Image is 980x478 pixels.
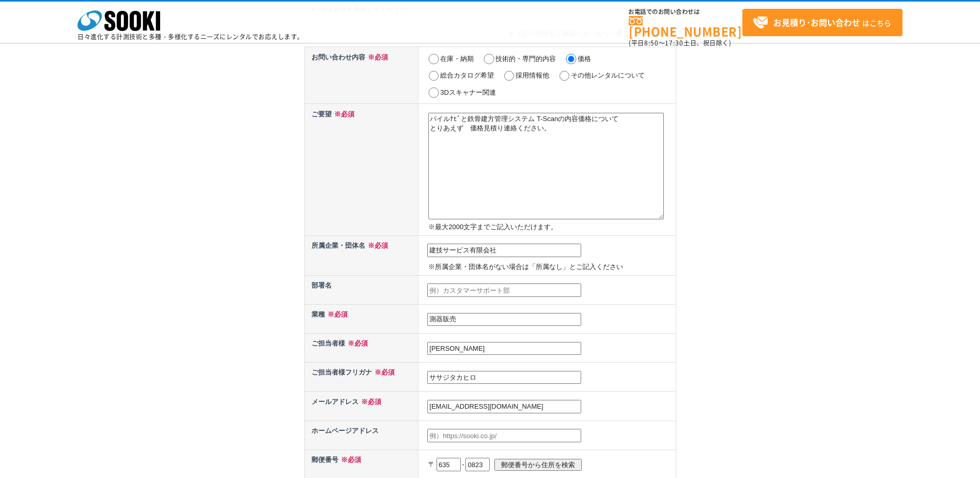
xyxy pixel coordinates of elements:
label: 技術的・専門的内容 [495,55,556,63]
span: ※必須 [332,110,354,118]
p: 〒 - [428,453,673,476]
input: 0005 [465,458,490,471]
input: 例）https://sooki.co.jp/ [427,429,581,442]
span: ※必須 [365,242,388,249]
input: 例）example@sooki.co.jp [427,400,581,413]
strong: お見積り･お問い合わせ [773,16,860,28]
label: 総合カタログ希望 [440,71,494,79]
input: 例）カスタマーサポート部 [427,283,581,297]
th: ご担当者様フリガナ [304,363,418,392]
span: ※必須 [338,456,361,464]
label: その他レンタルについて [571,71,645,79]
span: お電話でのお問い合わせは [629,9,742,15]
th: メールアドレス [304,392,418,421]
input: 例）株式会社ソーキ [427,244,581,257]
span: ※必須 [359,398,381,406]
th: 所属企業・団体名 [304,235,418,275]
a: お見積り･お問い合わせはこちら [742,9,903,36]
input: 550 [437,458,461,471]
th: 部署名 [304,275,418,304]
a: [PHONE_NUMBER] [629,16,742,37]
th: 業種 [304,304,418,333]
textarea: パイルﾅﾋﾞと鉄骨建方管理システム T-Scanの内容価格について とりあえず 価格見積り連絡ください。 [428,113,664,219]
span: ※必須 [372,368,395,376]
span: 8:50 [644,38,659,48]
p: ※所属企業・団体名がない場合は「所属なし」とご記入ください [428,262,673,273]
input: 業種不明の場合、事業内容を記載ください [427,313,581,326]
label: 採用情報他 [516,71,549,79]
label: 価格 [578,55,591,63]
span: ※必須 [345,339,368,347]
span: 17:30 [665,38,683,48]
th: ホームページアドレス [304,421,418,450]
th: ご担当者様 [304,334,418,363]
th: お問い合わせ内容 [304,47,418,104]
p: ※最大2000文字までご記入いただけます。 [428,222,673,233]
span: (平日 ～ 土日、祝日除く) [629,38,731,48]
label: 在庫・納期 [440,55,474,63]
input: 郵便番号から住所を検索 [494,459,582,471]
p: 日々進化する計測技術と多種・多様化するニーズにレンタルでお応えします。 [77,34,304,40]
th: ご要望 [304,104,418,235]
input: 例）ソーキ タロウ [427,371,581,384]
span: ※必須 [325,310,348,318]
span: はこちら [753,15,891,31]
input: 例）創紀 太郎 [427,342,581,355]
span: ※必須 [365,53,388,61]
label: 3Dスキャナー関連 [440,88,496,96]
